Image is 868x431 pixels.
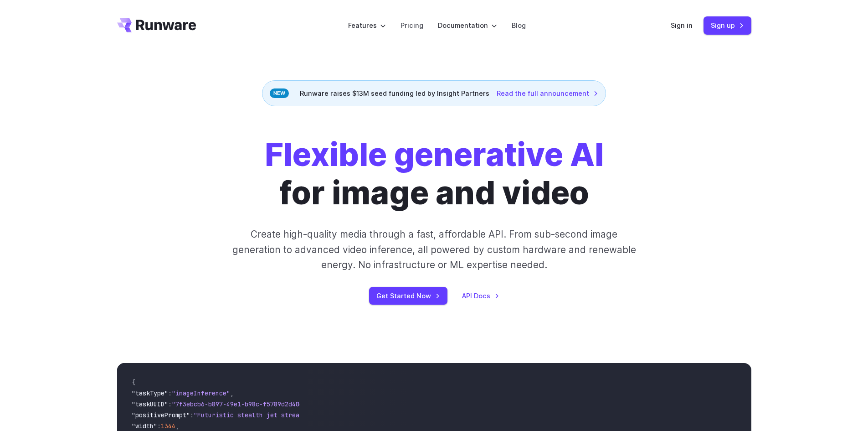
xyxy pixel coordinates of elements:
span: : [157,422,161,430]
a: Blog [512,20,526,31]
span: "width" [132,422,157,430]
label: Features [348,20,386,31]
a: Pricing [401,20,423,31]
span: "positivePrompt" [132,411,190,419]
span: 1344 [161,422,175,430]
a: Get Started Now [369,287,447,305]
a: API Docs [462,291,499,301]
span: "7f3ebcb6-b897-49e1-b98c-f5789d2d40d7" [172,400,310,408]
span: : [168,389,172,397]
a: Read the full announcement [497,88,598,99]
span: { [132,378,135,386]
span: "taskType" [132,389,168,397]
a: Go to / [117,18,196,32]
span: : [190,411,194,419]
a: Sign in [671,20,693,31]
span: "imageInference" [172,389,230,397]
strong: Flexible generative AI [265,135,604,174]
span: , [230,389,234,397]
span: "Futuristic stealth jet streaking through a neon-lit cityscape with glowing purple exhaust" [194,411,525,419]
div: Runware raises $13M seed funding led by Insight Partners [262,80,606,106]
h1: for image and video [265,135,604,212]
span: , [175,422,179,430]
a: Sign up [704,16,751,34]
p: Create high-quality media through a fast, affordable API. From sub-second image generation to adv... [231,227,637,272]
label: Documentation [438,20,497,31]
span: "taskUUID" [132,400,168,408]
span: : [168,400,172,408]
